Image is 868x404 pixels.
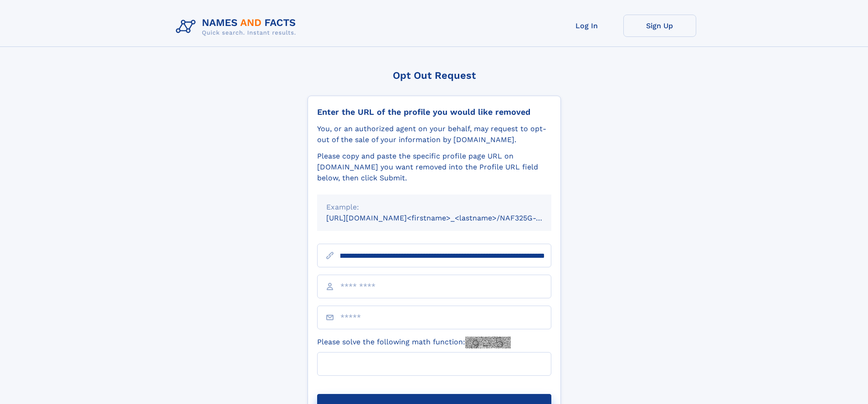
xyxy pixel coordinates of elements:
[317,337,511,348] label: Please solve the following math function:
[326,202,542,213] div: Example:
[326,214,569,222] small: [URL][DOMAIN_NAME]<firstname>_<lastname>/NAF325G-xxxxxxxx
[308,70,561,81] div: Opt Out Request
[317,107,551,117] div: Enter the URL of the profile you would like removed
[550,15,623,37] a: Log In
[172,15,303,39] img: Logo Names and Facts
[317,123,551,145] div: You, or an authorized agent on your behalf, may request to opt-out of the sale of your informatio...
[623,15,696,37] a: Sign Up
[317,151,551,184] div: Please copy and paste the specific profile page URL on [DOMAIN_NAME] you want removed into the Pr...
